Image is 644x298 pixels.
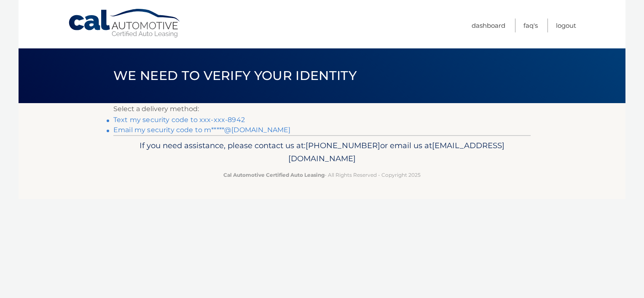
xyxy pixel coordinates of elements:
a: Dashboard [472,19,505,32]
p: Select a delivery method: [113,103,531,115]
p: If you need assistance, please contact us at: or email us at [119,139,525,166]
strong: Cal Automotive Certified Auto Leasing [223,172,325,178]
a: Logout [556,19,576,32]
a: Text my security code to xxx-xxx-8942 [113,116,245,124]
a: Cal Automotive [68,8,182,38]
a: Email my security code to m*****@[DOMAIN_NAME] [113,126,290,134]
span: We need to verify your identity [113,68,357,83]
a: FAQ's [523,19,538,32]
p: - All Rights Reserved - Copyright 2025 [119,170,525,179]
span: [PHONE_NUMBER] [306,141,380,150]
